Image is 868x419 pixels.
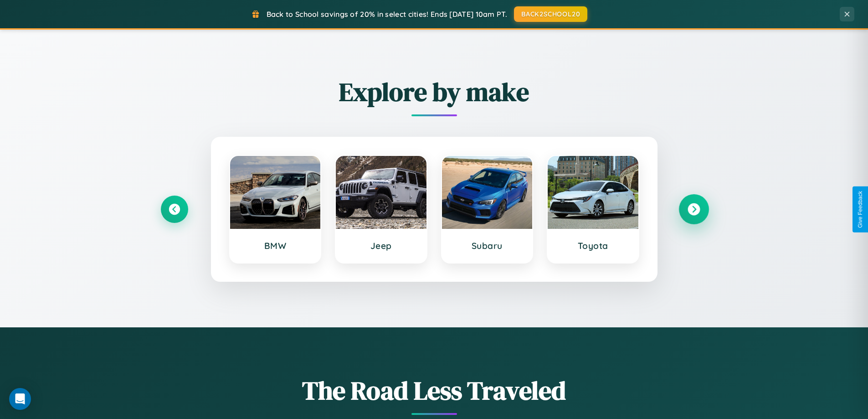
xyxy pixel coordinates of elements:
h3: BMW [239,240,312,251]
h3: Subaru [451,240,524,251]
div: Give Feedback [857,191,863,228]
h2: Explore by make [161,74,708,109]
h1: The Road Less Traveled [161,373,708,408]
div: Open Intercom Messenger [9,388,31,410]
h3: Jeep [345,240,417,251]
h3: Toyota [557,240,629,251]
span: Back to School savings of 20% in select cities! Ends [DATE] 10am PT. [267,10,507,19]
button: BACK2SCHOOL20 [514,6,587,22]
